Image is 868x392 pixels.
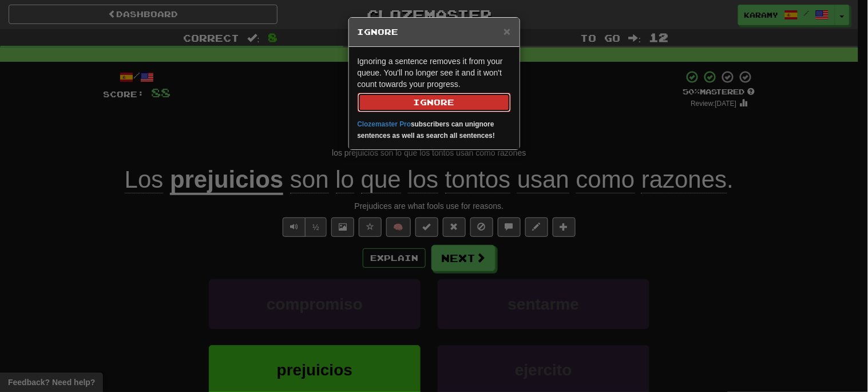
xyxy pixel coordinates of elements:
[358,26,511,38] h5: Ignore
[358,120,411,128] a: Clozemaster Pro
[504,25,510,38] span: ×
[358,56,511,112] p: Ignoring a sentence removes it from your queue. You'll no longer see it and it won't count toward...
[504,25,510,37] button: Close
[358,93,511,112] button: Ignore
[358,120,496,140] strong: subscribers can unignore sentences as well as search all sentences!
